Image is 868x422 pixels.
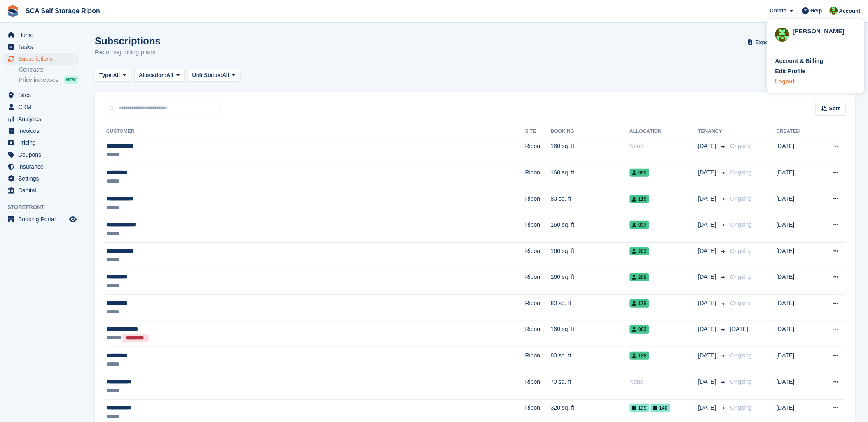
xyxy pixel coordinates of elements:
span: 139 [630,404,649,412]
a: menu [4,149,78,160]
a: Preview store [68,214,78,224]
a: menu [4,89,78,101]
span: Subscriptions [18,53,68,65]
img: Kelly Neesham [830,7,838,15]
td: Ripon [525,295,551,321]
a: Account & Billing [775,57,856,65]
span: [DATE] [698,168,718,177]
td: [DATE] [777,295,817,321]
td: Ripon [525,373,551,399]
span: Ongoing [730,404,752,411]
a: Logout [775,77,856,86]
td: 160 sq. ft [551,164,630,190]
td: 160 sq. ft [551,269,630,295]
div: Edit Profile [775,67,806,76]
span: 050 [630,169,649,177]
span: 063 [630,325,649,334]
span: Insurance [18,161,68,172]
td: Ripon [525,138,551,164]
span: Help [811,7,822,15]
td: Ripon [525,190,551,216]
span: 128 [630,352,649,360]
span: 203 [630,247,649,255]
span: Ongoing [730,274,752,280]
span: [DATE] [698,220,718,229]
td: 70 sq. ft [551,373,630,399]
span: Storefront [7,203,82,211]
span: Ongoing [730,352,752,359]
a: menu [4,125,78,137]
span: [DATE] [730,326,749,332]
div: Account & Billing [775,57,824,65]
a: Contracts [19,66,78,74]
span: Ongoing [730,221,752,228]
td: [DATE] [777,164,817,190]
span: 209 [630,273,649,281]
img: Kelly Neesham [775,28,789,42]
span: [DATE] [698,247,718,255]
a: menu [4,173,78,184]
a: Price increases NEW [19,75,78,84]
td: [DATE] [777,242,817,269]
td: 160 sq. ft [551,321,630,347]
span: All [113,71,120,79]
a: menu [4,113,78,125]
span: Price increases [19,76,58,84]
td: Ripon [525,347,551,373]
div: Logout [775,77,795,86]
span: Ongoing [730,248,752,254]
span: [DATE] [698,142,718,151]
span: [DATE] [698,195,718,203]
span: Settings [18,173,68,184]
span: Ongoing [730,195,752,202]
th: Tenancy [698,125,727,138]
a: menu [4,185,78,196]
span: Create [770,7,786,15]
td: [DATE] [777,190,817,216]
td: [DATE] [777,216,817,243]
a: menu [4,29,78,41]
span: Ongoing [730,378,752,385]
span: All [166,71,173,79]
th: Created [777,125,817,138]
button: Allocation: All [134,69,185,82]
div: None [630,378,698,386]
td: [DATE] [777,138,817,164]
td: 80 sq. ft [551,190,630,216]
span: CRM [18,101,68,113]
span: [DATE] [698,273,718,281]
td: Ripon [525,242,551,269]
span: [DATE] [698,325,718,334]
span: Sites [18,89,68,101]
a: menu [4,53,78,65]
td: 80 sq. ft [551,347,630,373]
a: menu [4,101,78,113]
td: [DATE] [777,347,817,373]
span: Ongoing [730,169,752,176]
span: Export [756,38,772,46]
th: Booking [551,125,630,138]
span: [DATE] [698,299,718,308]
div: NEW [64,76,78,84]
td: Ripon [525,269,551,295]
span: Type: [99,71,113,79]
td: Ripon [525,164,551,190]
span: Unit Status: [192,71,222,79]
th: Allocation [630,125,698,138]
span: Account [839,7,861,15]
button: Export [746,35,782,49]
td: [DATE] [777,269,817,295]
span: Analytics [18,113,68,125]
p: Recurring billing plans [95,48,161,57]
a: menu [4,213,78,225]
a: menu [4,41,78,53]
td: [DATE] [777,373,817,399]
span: Ongoing [730,143,752,149]
span: Home [18,29,68,41]
button: Type: All [95,69,131,82]
td: 160 sq. ft [551,242,630,269]
span: Allocation: [139,71,166,79]
span: Pricing [18,137,68,148]
td: Ripon [525,321,551,347]
span: Capital [18,185,68,196]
